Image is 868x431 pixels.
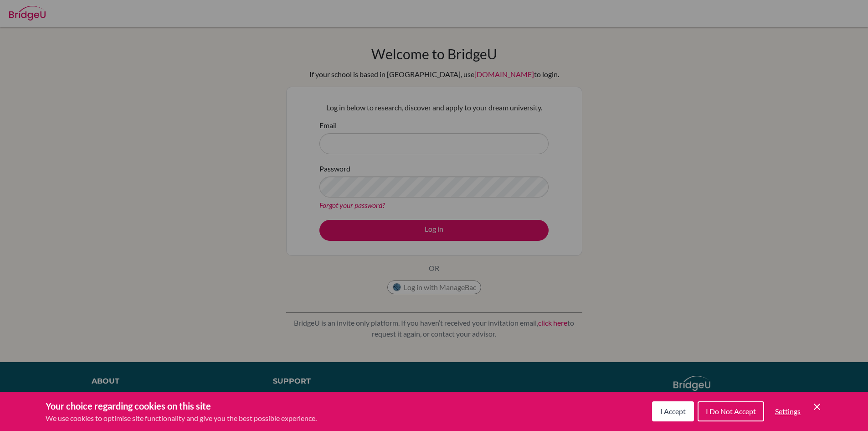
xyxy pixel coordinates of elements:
button: Save and close [812,401,822,412]
button: I Do Not Accept [698,401,764,421]
span: I Accept [660,407,686,415]
button: Settings [768,402,808,421]
span: I Do Not Accept [706,407,756,415]
p: We use cookies to optimise site functionality and give you the best possible experience. [46,413,317,424]
h3: Your choice regarding cookies on this site [46,399,317,413]
button: I Accept [652,401,694,421]
span: Settings [775,407,801,415]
